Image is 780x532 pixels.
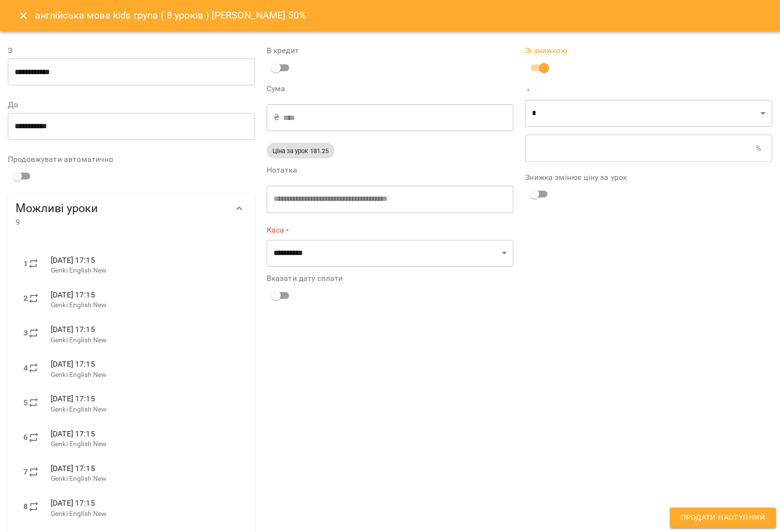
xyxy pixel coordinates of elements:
[267,85,514,93] label: Сума
[51,335,239,345] p: Genki English New
[51,429,95,438] span: [DATE] 17:15
[267,275,514,282] label: Вказати дату сплати
[51,509,239,519] p: Genki English New
[670,508,776,528] button: Продати наступний
[756,142,761,154] p: %
[12,4,35,27] button: Close
[8,101,255,109] label: До
[23,327,28,339] label: 3
[525,47,772,55] label: Зі знижкою
[51,439,239,449] p: Genki English New
[51,290,95,299] span: [DATE] 17:15
[51,405,239,414] p: Genki English New
[23,397,28,409] label: 5
[51,464,95,473] span: [DATE] 17:15
[267,166,514,174] label: Нотатка
[273,112,279,123] p: ₴
[267,47,514,55] label: В кредит
[23,501,28,512] label: 8
[23,466,28,478] label: 7
[16,201,228,216] span: Можливі уроки
[8,156,255,163] label: Продовжувати автоматично
[23,362,28,374] label: 4
[51,325,95,334] span: [DATE] 17:15
[51,498,95,508] span: [DATE] 17:15
[681,512,765,524] span: Продати наступний
[525,174,772,181] label: Знижка змінює ціну за урок
[267,225,514,236] label: Каса
[51,359,95,369] span: [DATE] 17:15
[23,432,28,443] label: 6
[16,217,228,228] span: 9
[35,8,306,23] h6: англійська мова kids група ( 8 уроків ) [PERSON_NAME] 50%
[23,258,28,270] label: 1
[51,300,239,310] p: Genki English New
[51,370,239,380] p: Genki English New
[51,266,239,276] p: Genki English New
[267,146,335,156] span: Ціна за урок 181.25
[8,47,255,55] label: З
[23,293,28,304] label: 2
[51,256,95,265] span: [DATE] 17:15
[51,394,95,403] span: [DATE] 17:15
[228,197,251,220] button: Show more
[51,474,239,484] p: Genki English New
